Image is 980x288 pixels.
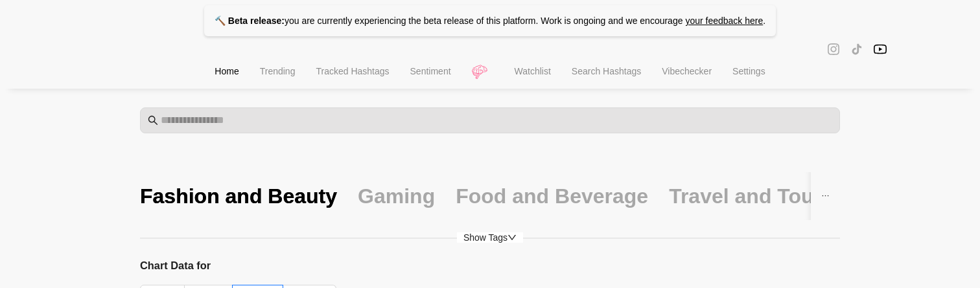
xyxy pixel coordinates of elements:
div: Fashion and Beauty [140,183,337,210]
span: Tracked Hashtags [316,66,389,76]
span: search [148,115,158,126]
span: instagram [827,41,840,56]
div: Food and Beverage [456,183,648,210]
a: your feedback here [685,16,763,26]
span: Show Tags [457,232,523,243]
span: youtube [874,41,887,56]
span: Search Hashtags [572,66,641,76]
span: Settings [732,66,765,76]
p: you are currently experiencing the beta release of this platform. Work is ongoing and we encourage . [204,5,776,36]
span: Sentiment [410,66,451,76]
strong: 🔨 Beta release: [215,16,285,26]
span: ellipsis [821,192,830,200]
span: Trending [260,66,296,76]
span: Watchlist [515,66,551,76]
span: Home [215,66,239,76]
button: ellipsis [811,172,840,220]
span: Vibechecker [662,66,712,76]
div: Travel and Tourism [669,183,857,210]
span: down [507,233,517,242]
div: Gaming [358,183,435,210]
h3: Chart Data for [140,258,840,274]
